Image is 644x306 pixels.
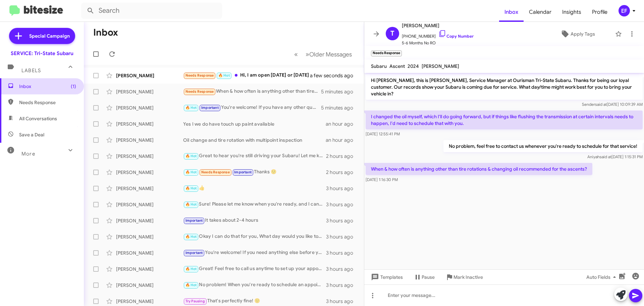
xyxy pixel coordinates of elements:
span: [DATE] 12:55:41 PM [366,131,400,136]
span: Try Pausing [185,299,205,303]
span: Labels [21,68,41,74]
div: [PERSON_NAME] [116,250,183,256]
span: 🔥 Hot [185,105,197,110]
div: You're welcome! If you have any other questions or need further assistance, feel free to ask. See... [183,104,321,112]
div: No problem! When you're ready to schedule an appointment for your new car, just let us know. We'r... [183,281,326,289]
div: [PERSON_NAME] [116,153,183,160]
div: [PERSON_NAME] [116,88,183,95]
div: It takes about 2-4 hours [183,217,326,224]
div: 5 minutes ago [321,104,359,111]
div: a few seconds ago [318,72,359,79]
div: 3 hours ago [326,266,359,272]
span: Needs Response [185,89,214,94]
a: Profile [587,2,613,22]
span: [PERSON_NAME] [422,63,459,69]
button: Templates [364,271,408,283]
div: 👍 [183,184,326,192]
h1: Inbox [93,27,118,38]
span: More [21,151,35,157]
span: Aniyah [DATE] 1:15:31 PM [587,154,643,159]
div: [PERSON_NAME] [116,233,183,240]
span: T [390,28,394,39]
span: Ascent [389,63,405,69]
span: [PERSON_NAME] [402,21,474,30]
div: 2 hours ago [326,153,359,160]
div: 3 hours ago [326,250,359,256]
span: 🔥 Hot [185,186,197,190]
span: Needs Response [201,170,230,174]
span: said at [600,154,611,159]
div: an hour ago [326,121,359,127]
span: Inbox [19,83,76,90]
span: (1) [71,83,76,90]
span: 2024 [408,63,419,69]
div: [PERSON_NAME] [116,185,183,192]
div: [PERSON_NAME] [116,266,183,272]
div: [PERSON_NAME] [116,201,183,208]
span: 🔥 Hot [185,234,197,239]
span: « [294,50,298,58]
div: Yes I we do have touch up paint available [183,121,326,127]
p: Hi [PERSON_NAME], this is [PERSON_NAME], Service Manager at Ourisman Tri-State Subaru. Thanks for... [366,74,643,100]
span: All Conversations [19,115,57,122]
div: 3 hours ago [326,185,359,192]
small: Needs Response [371,50,402,56]
div: 3 hours ago [326,201,359,208]
div: 3 hours ago [326,233,359,240]
span: Important [234,170,252,174]
div: Okay I can do that for you, What day would you like to bring your vehicle in ? [183,233,326,241]
span: Apply Tags [571,28,595,40]
div: That's perfectly fine! 🙂 [183,297,326,305]
a: Inbox [499,2,524,22]
div: Hi, I am open [DATE] or [DATE] [183,72,318,79]
a: Calendar [524,2,557,22]
div: When & how often is anything other than tire rotations & changing oil recommended for the ascents? [183,88,321,95]
a: Copy Number [438,34,474,39]
span: Pause [422,271,435,283]
p: I changed the oil myself, which I'll do going forward, but if things like flushing the transmissi... [366,111,643,129]
div: [PERSON_NAME] [116,217,183,224]
span: 🔥 Hot [185,283,197,287]
div: 3 hours ago [326,217,359,224]
span: said at [595,102,607,107]
span: Important [201,105,219,110]
div: 5 minutes ago [321,88,359,95]
span: 5-6 Months No RO [402,40,474,46]
span: 🔥 Hot [185,267,197,271]
span: Special Campaign [29,33,70,39]
div: [PERSON_NAME] [116,298,183,305]
div: Oil change and tire rotation with multipoint inspection [183,137,326,143]
button: Mark Inactive [440,271,488,283]
span: Older Messages [309,51,352,58]
button: Apply Tags [543,28,612,40]
span: » [306,50,309,58]
span: Mark Inactive [453,271,483,283]
span: 🔥 Hot [218,73,230,78]
span: Needs Response [19,99,76,106]
span: 🔥 Hot [185,170,197,174]
div: Great! Feel free to call us anytime to set up your appointment. We're here to help when you're re... [183,265,326,273]
button: EF [613,5,637,16]
nav: Page navigation example [290,47,356,61]
span: 🔥 Hot [185,154,197,158]
div: an hour ago [326,137,359,143]
div: [PERSON_NAME] [116,104,183,111]
span: Templates [370,271,403,283]
div: You're welcome! If you need anything else before your appointment, feel free to ask. [183,249,326,257]
div: Thanks 🙂 [183,168,326,176]
div: 3 hours ago [326,298,359,305]
button: Auto Fields [581,271,624,283]
div: [PERSON_NAME] [116,169,183,176]
div: 3 hours ago [326,282,359,289]
span: [PHONE_NUMBER] [402,30,474,40]
p: No problem, feel free to contact us whenever you're ready to schedule for that service! [443,140,643,152]
span: Subaru [371,63,387,69]
div: [PERSON_NAME] [116,137,183,143]
input: Search [81,3,222,19]
a: Insights [557,2,587,22]
div: [PERSON_NAME] [116,72,183,79]
div: [PERSON_NAME] [116,282,183,289]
